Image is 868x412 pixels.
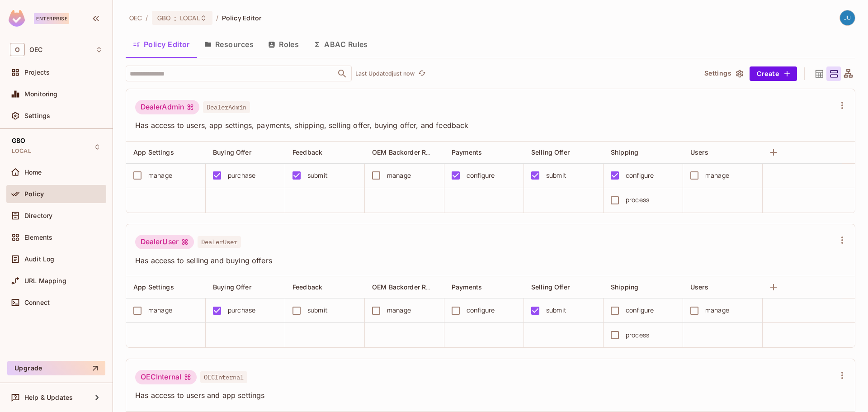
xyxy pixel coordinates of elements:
[12,137,25,144] span: GBO
[467,170,495,180] div: configure
[292,283,322,291] span: Feedback
[197,33,261,56] button: Resources
[7,361,105,375] button: Upgrade
[307,305,328,315] div: submit
[228,170,255,180] div: purchase
[133,148,174,156] span: App Settings
[10,43,25,56] span: O
[336,67,349,80] button: Open
[213,283,251,291] span: Buying Offer
[203,101,250,113] span: DealerAdmin
[133,283,174,291] span: App Settings
[626,195,649,205] div: process
[24,277,66,284] span: URL Mapping
[306,33,375,56] button: ABAC Rules
[467,305,495,315] div: configure
[611,148,638,156] span: Shipping
[701,66,746,81] button: Settings
[626,305,654,315] div: configure
[307,170,328,180] div: submit
[9,10,25,27] img: SReyMgAAAABJRU5ErkJggg==
[213,148,251,156] span: Buying Offer
[228,305,255,315] div: purchase
[198,236,241,248] span: DealerUser
[24,394,73,401] span: Help & Updates
[126,33,197,56] button: Policy Editor
[174,14,177,22] span: :
[24,190,44,198] span: Policy
[750,66,797,81] button: Create
[180,14,200,22] span: LOCAL
[690,283,708,291] span: Users
[24,112,50,119] span: Settings
[452,283,482,291] span: Payments
[418,69,426,78] span: refresh
[415,68,427,79] span: Click to refresh data
[135,235,194,249] div: DealerUser
[34,13,69,24] div: Enterprise
[840,10,855,25] img: justin.king@oeconnection.com
[416,68,427,79] button: refresh
[372,283,443,291] span: OEM Backorder Region
[200,371,247,383] span: OECInternal
[452,148,482,156] span: Payments
[135,256,835,265] span: Has access to selling and buying offers
[626,170,654,180] div: configure
[135,100,199,114] div: DealerAdmin
[705,170,729,180] div: manage
[546,170,566,180] div: submit
[24,69,50,76] span: Projects
[129,14,142,22] span: the active workspace
[157,14,170,22] span: GBO
[387,305,411,315] div: manage
[531,283,570,291] span: Selling Offer
[292,148,322,156] span: Feedback
[12,147,31,155] span: LOCAL
[611,283,638,291] span: Shipping
[24,234,52,241] span: Elements
[24,256,54,263] span: Audit Log
[261,33,306,56] button: Roles
[135,120,835,130] span: Has access to users, app settings, payments, shipping, selling offer, buying offer, and feedback
[24,90,58,98] span: Monitoring
[135,370,197,384] div: OECInternal
[690,148,708,156] span: Users
[546,305,566,315] div: submit
[626,330,649,340] div: process
[135,390,835,400] span: Has access to users and app settings
[705,305,729,315] div: manage
[29,46,42,53] span: Workspace: OEC
[148,170,172,180] div: manage
[531,148,570,156] span: Selling Offer
[372,148,443,156] span: OEM Backorder Region
[24,169,42,176] span: Home
[148,305,172,315] div: manage
[216,14,218,22] li: /
[355,70,415,77] p: Last Updated just now
[24,299,50,306] span: Connect
[24,212,52,219] span: Directory
[146,14,148,22] li: /
[387,170,411,180] div: manage
[222,14,262,22] span: Policy Editor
